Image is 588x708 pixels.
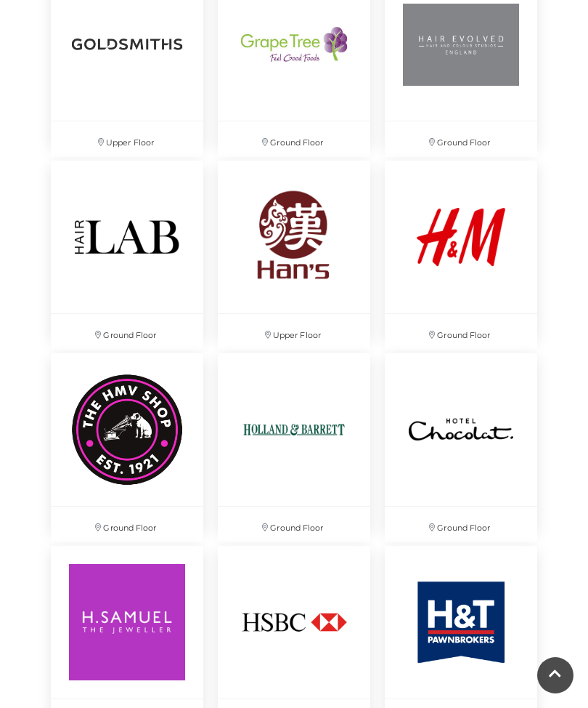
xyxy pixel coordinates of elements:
[51,121,203,157] p: Upper Floor
[385,314,537,350] p: Ground Floor
[377,346,544,539] a: Ground Floor
[385,507,537,542] p: Ground Floor
[218,314,370,350] p: Upper Floor
[51,507,203,542] p: Ground Floor
[218,121,370,157] p: Ground Floor
[211,346,377,539] a: Ground Floor
[218,507,370,542] p: Ground Floor
[51,314,203,350] p: Ground Floor
[44,346,211,539] a: Ground Floor
[385,121,537,157] p: Ground Floor
[377,153,544,346] a: Ground Floor
[44,153,211,346] a: Ground Floor
[211,153,377,346] a: Upper Floor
